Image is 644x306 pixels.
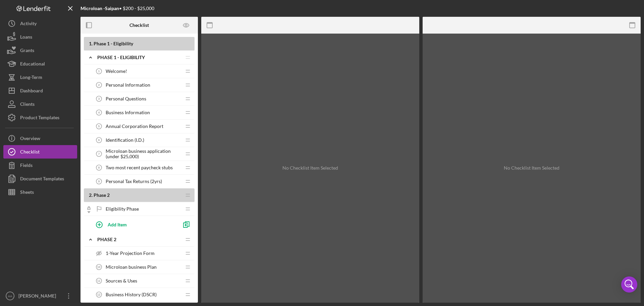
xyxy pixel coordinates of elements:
[98,125,100,128] tspan: 5
[20,44,34,59] div: Grants
[20,71,42,86] div: Long-Term
[3,185,77,199] button: Sheets
[89,41,93,46] span: 1 .
[106,124,163,129] span: Annual Corporation Report
[504,165,559,171] div: No Checklist Item Selected
[89,192,93,198] span: 2 .
[106,292,157,297] span: Business History (DSCR)
[3,289,77,303] button: AA[PERSON_NAME]
[20,97,35,113] div: Clients
[3,97,77,111] button: Clients
[106,264,157,270] span: Microloan business Plan
[97,237,181,242] div: Phase 2
[106,137,144,143] span: Identification (I.D.)
[98,83,100,87] tspan: 2
[80,6,154,11] div: • $200 - $25,000
[97,265,101,269] tspan: 10
[94,192,110,198] span: Phase 2
[106,179,162,184] span: Personal Tax Returns (2yrs)
[98,152,100,156] tspan: 7
[3,132,77,145] button: Overview
[8,294,12,298] text: AA
[91,218,178,231] button: Add Item
[3,145,77,159] button: Checklist
[98,111,100,114] tspan: 4
[3,17,77,30] button: Activity
[98,138,100,142] tspan: 6
[106,69,127,74] span: Welcome!
[97,279,101,282] tspan: 11
[106,278,137,283] span: Sources & Uses
[3,84,77,97] button: Dashboard
[106,82,150,88] span: Personal Information
[3,30,77,44] button: Loans
[179,18,194,33] button: Preview as
[106,96,146,101] span: Personal Questions
[621,276,637,293] div: Open Intercom Messenger
[17,289,60,304] div: [PERSON_NAME]
[20,111,59,126] div: Product Templates
[106,251,155,256] span: 1-Year Projection Form
[20,172,64,187] div: Document Templates
[20,17,37,32] div: Activity
[108,218,127,231] div: Add Item
[98,70,100,73] tspan: 1
[3,71,77,84] button: Long-Term
[3,172,77,185] button: Document Templates
[80,5,119,11] b: Microloan -Saipan
[106,165,173,170] span: Two most recent paycheck stubs
[20,30,32,45] div: Loans
[282,165,338,171] div: No Checklist Item Selected
[106,148,181,159] span: Microloan business application (under $25,000)
[20,132,40,147] div: Overview
[129,23,149,28] b: Checklist
[97,55,181,60] div: Phase 1 - Eligibility
[98,180,100,183] tspan: 9
[106,110,150,115] span: Business Information
[20,159,33,174] div: Fields
[94,41,133,46] span: Phase 1 - Eligibility
[98,97,100,100] tspan: 3
[3,44,77,57] button: Grants
[20,84,43,99] div: Dashboard
[98,166,100,169] tspan: 8
[3,111,77,124] button: Product Templates
[97,293,101,296] tspan: 12
[3,57,77,71] button: Educational
[3,159,77,172] button: Fields
[20,145,40,160] div: Checklist
[20,185,34,201] div: Sheets
[106,206,139,212] span: Eligibility Phase
[20,57,45,72] div: Educational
